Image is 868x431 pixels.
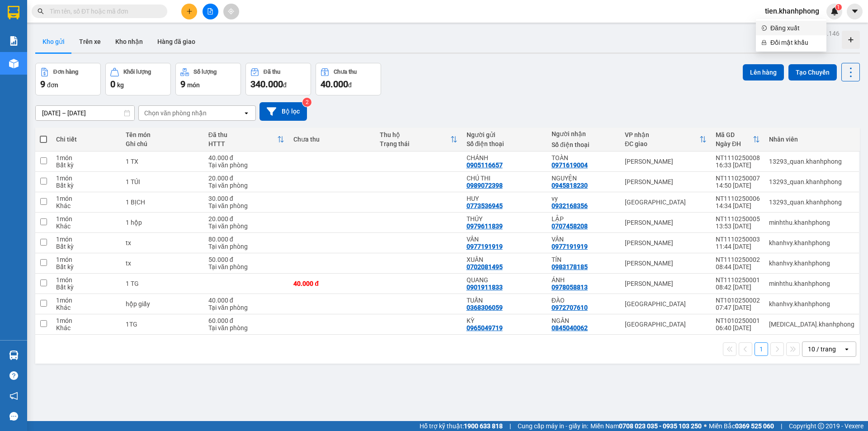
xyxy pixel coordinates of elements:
div: 11:44 [DATE] [716,243,760,250]
div: 0702081495 [467,263,503,270]
div: vy [552,195,616,202]
div: 60.000 đ [208,317,284,324]
div: ĐC giao [625,140,699,147]
div: Chọn văn phòng nhận [144,109,207,118]
div: Đơn hàng [53,69,78,75]
span: search [38,8,44,14]
strong: 0369 525 060 [735,422,774,430]
span: Đổi mật khẩu [770,38,821,47]
div: minhthu.khanhphong [769,280,854,287]
div: QUANG [467,276,542,284]
strong: 1900 633 818 [464,422,503,430]
div: 1 món [56,154,117,161]
span: message [9,412,18,421]
div: Bất kỳ [56,182,117,189]
span: đ [283,81,287,89]
div: [GEOGRAPHIC_DATA] [625,199,707,206]
div: 0368306059 [467,304,503,311]
div: Khác [56,304,117,311]
div: Tại văn phòng [208,263,284,270]
div: 14:50 [DATE] [716,182,760,189]
img: logo-vxr [8,6,19,19]
span: Đăng xuất [770,23,821,33]
div: 16:33 [DATE] [716,161,760,169]
div: [PERSON_NAME] [625,158,707,165]
div: 40.000 đ [208,154,284,161]
div: 08:44 [DATE] [716,263,760,270]
div: CHÚ THI [467,175,542,182]
div: KỲ [467,317,542,324]
span: caret-down [851,7,859,15]
div: tx [126,239,199,246]
div: NT1110250002 [716,256,760,263]
img: icon-new-feature [830,7,839,15]
div: Tại văn phòng [208,243,284,250]
button: Kho gửi [35,31,72,52]
div: tx [126,260,199,267]
span: | [509,421,511,431]
div: NT1010250002 [716,297,760,304]
div: TOÀN [552,154,616,161]
button: 1 [755,342,768,356]
div: Tạo kho hàng mới [842,31,860,49]
div: 0707458208 [552,223,588,230]
div: Tên món [126,131,199,138]
div: Tại văn phòng [208,324,284,332]
div: HTTT [208,140,277,147]
div: Đã thu [264,69,280,75]
span: copyright [818,423,824,429]
button: Chưa thu40.000đ [316,63,381,95]
div: 1 TX [126,158,199,165]
div: Chưa thu [334,69,357,75]
span: 1 [837,4,840,10]
div: 13293_quan.khanhphong [769,158,854,165]
div: 0932168356 [552,202,588,209]
div: 0979611839 [467,223,503,230]
div: 0977191919 [552,243,588,250]
div: tham.khanhphong [769,321,854,328]
div: LẬP [552,215,616,223]
div: 1 BỊCH [126,199,199,206]
div: THÚY [467,215,542,223]
div: NT1110250008 [716,154,760,161]
div: 40.000 đ [293,280,371,287]
span: 9 [40,79,45,90]
div: Nhân viên [769,136,854,143]
div: Đã thu [208,131,277,138]
div: Người nhận [552,130,616,137]
div: 0901911833 [467,284,503,291]
button: file-add [203,4,218,19]
span: đ [348,81,352,89]
div: khanhvy.khanhphong [769,260,854,267]
input: Tìm tên, số ĐT hoặc mã đơn [50,6,156,16]
div: 13293_quan.khanhphong [769,199,854,206]
div: NT1110250006 [716,195,760,202]
div: 1 món [56,236,117,243]
div: Ghi chú [126,140,199,147]
span: Hỗ trợ kỹ thuật: [420,421,503,431]
div: 1 món [56,317,117,324]
div: ĐÀO [552,297,616,304]
div: hộp giấy [126,300,199,308]
span: 9 [180,79,185,90]
div: TUẤN [467,297,542,304]
span: 340.000 [250,79,283,90]
input: Select a date range. [36,106,134,120]
strong: 0708 023 035 - 0935 103 250 [619,422,702,430]
div: [PERSON_NAME] [625,260,707,267]
div: NGUYỆN [552,175,616,182]
div: minhthu.khanhphong [769,219,854,226]
div: 14:34 [DATE] [716,202,760,209]
span: món [187,81,200,89]
svg: open [243,109,250,117]
div: 20.000 đ [208,215,284,223]
div: VP nhận [625,131,699,138]
div: 0845040062 [552,324,588,332]
div: 0972707610 [552,304,588,311]
th: Toggle SortBy [375,128,462,152]
div: [PERSON_NAME] [625,280,707,287]
button: Đã thu340.000đ [245,63,311,95]
div: Thu hộ [380,131,450,138]
div: 1 hộp [126,219,199,226]
th: Toggle SortBy [204,128,289,152]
